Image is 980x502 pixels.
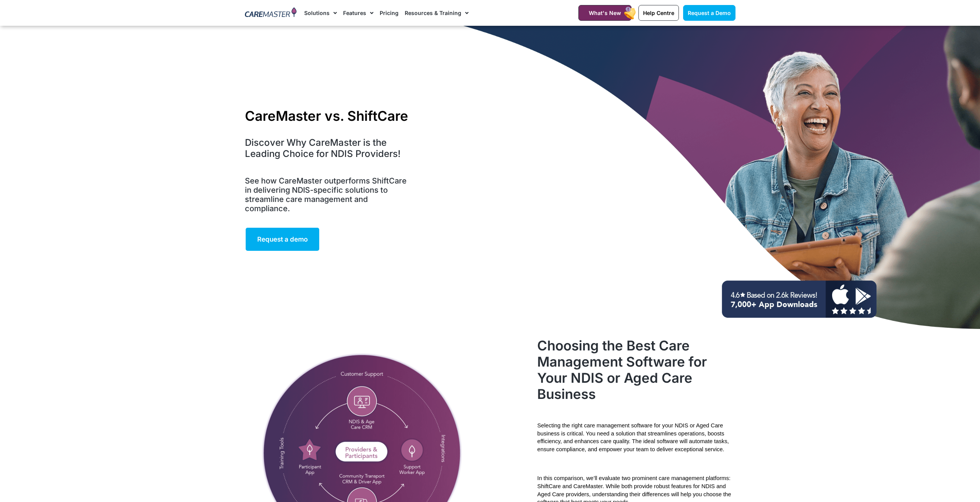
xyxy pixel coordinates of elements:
[245,137,412,160] h4: Discover Why CareMaster is the Leading Choice for NDIS Providers!
[245,176,412,213] h5: See how CareMaster outperforms ShiftCare in delivering NDIS-specific solutions to streamline care...
[245,108,412,124] h1: CareMaster vs. ShiftCare
[578,5,632,21] a: What's New
[257,235,308,243] span: Request a demo
[245,227,320,252] a: Request a demo
[638,5,679,21] a: Help Centre
[643,10,674,16] span: Help Centre
[245,7,297,19] img: CareMaster Logo
[537,337,735,402] h2: Choosing the Best Care Management Software for Your NDIS or Aged Care Business
[683,5,735,21] a: Request a Demo
[537,422,730,452] span: Selecting the right care management software for your NDIS or Aged Care business is critical. You...
[589,10,621,16] span: What's New
[688,10,731,16] span: Request a Demo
